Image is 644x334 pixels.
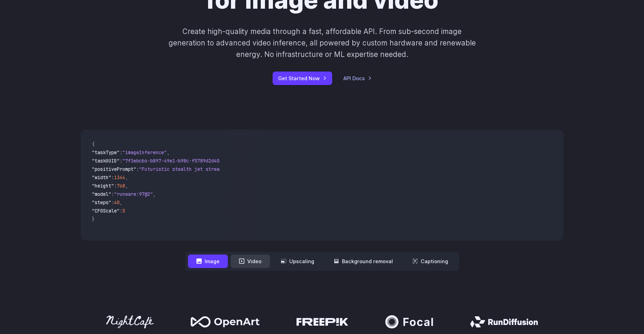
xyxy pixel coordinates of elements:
span: : [114,183,117,189]
span: "taskType" [92,149,120,156]
span: , [125,183,128,189]
span: : [120,149,122,156]
a: Get Started Now [273,72,332,85]
span: 40 [114,199,120,206]
span: "height" [92,183,114,189]
span: : [111,199,114,206]
span: "CFGScale" [92,208,120,214]
span: "7f3ebcb6-b897-49e1-b98c-f5789d2d40d7" [122,158,228,164]
span: 768 [117,183,125,189]
p: Create high-quality media through a fast, affordable API. From sub-second image generation to adv... [168,26,476,60]
button: Video [231,254,270,268]
span: "model" [92,191,111,197]
span: "taskUUID" [92,158,120,164]
span: "imageInference" [122,149,167,156]
span: 1344 [114,174,125,181]
span: : [120,158,122,164]
span: : [111,174,114,181]
span: "width" [92,174,111,181]
span: "positivePrompt" [92,166,136,172]
span: { [92,141,95,147]
span: "steps" [92,199,111,206]
span: : [120,208,122,214]
span: : [136,166,139,172]
span: "runware:97@2" [114,191,153,197]
button: Background removal [325,254,401,268]
span: "Futuristic stealth jet streaking through a neon-lit cityscape with glowing purple exhaust" [139,166,392,172]
span: } [92,216,95,222]
span: , [167,149,170,156]
a: API Docs [343,74,372,82]
button: Captioning [404,254,456,268]
span: 5 [122,208,125,214]
span: , [125,174,128,181]
span: , [153,191,156,197]
span: : [111,191,114,197]
button: Upscaling [273,254,323,268]
span: , [120,199,122,206]
button: Image [188,254,228,268]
